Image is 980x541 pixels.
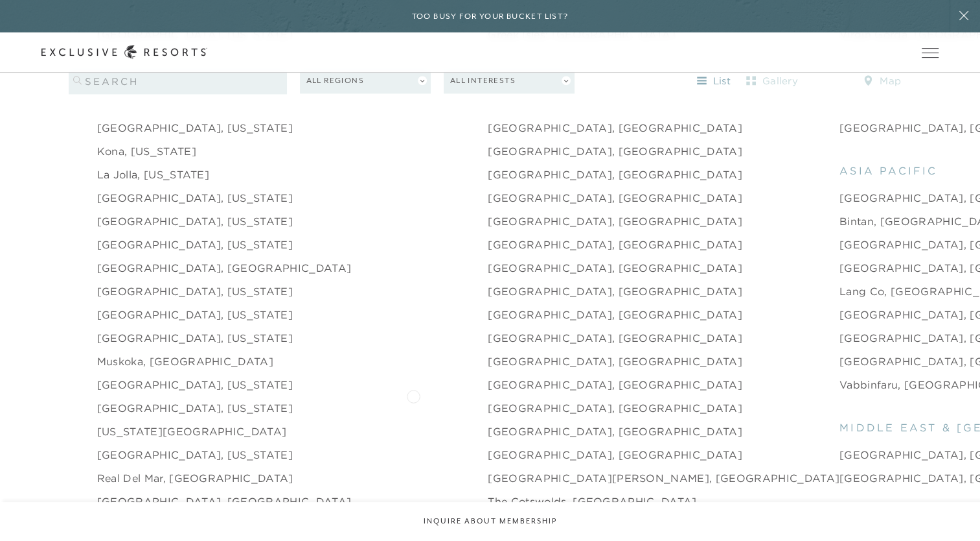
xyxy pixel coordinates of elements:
a: [GEOGRAPHIC_DATA], [GEOGRAPHIC_DATA] [488,283,742,299]
input: search [69,68,287,94]
a: Kona, [US_STATE] [97,143,196,159]
button: gallery [743,71,801,91]
a: La Jolla, [US_STATE] [97,167,209,182]
a: [GEOGRAPHIC_DATA], [GEOGRAPHIC_DATA] [97,494,352,509]
a: [GEOGRAPHIC_DATA], [GEOGRAPHIC_DATA] [488,167,742,182]
h6: Too busy for your bucket list? [412,10,569,23]
a: [GEOGRAPHIC_DATA], [GEOGRAPHIC_DATA] [488,120,742,136]
a: [GEOGRAPHIC_DATA], [GEOGRAPHIC_DATA] [488,447,742,463]
a: [GEOGRAPHIC_DATA], [US_STATE] [97,400,293,416]
a: [GEOGRAPHIC_DATA], [GEOGRAPHIC_DATA] [488,190,742,206]
a: [GEOGRAPHIC_DATA], [US_STATE] [97,447,293,463]
a: [GEOGRAPHIC_DATA], [US_STATE] [97,120,293,136]
a: [GEOGRAPHIC_DATA], [US_STATE] [97,213,293,229]
a: [GEOGRAPHIC_DATA], [GEOGRAPHIC_DATA] [488,330,742,346]
a: [GEOGRAPHIC_DATA], [US_STATE] [97,237,293,252]
a: The Cotswolds, [GEOGRAPHIC_DATA] [488,494,696,509]
a: [GEOGRAPHIC_DATA], [GEOGRAPHIC_DATA] [488,143,742,159]
a: Muskoka, [GEOGRAPHIC_DATA] [97,354,273,369]
a: [GEOGRAPHIC_DATA], [US_STATE] [97,307,293,322]
a: [GEOGRAPHIC_DATA], [GEOGRAPHIC_DATA] [488,400,742,416]
a: [GEOGRAPHIC_DATA], [GEOGRAPHIC_DATA] [97,260,352,276]
a: [GEOGRAPHIC_DATA], [GEOGRAPHIC_DATA] [488,213,742,229]
button: Open navigation [922,48,939,57]
a: [GEOGRAPHIC_DATA], [US_STATE] [97,377,293,392]
a: Real del Mar, [GEOGRAPHIC_DATA] [97,470,293,486]
a: [GEOGRAPHIC_DATA], [GEOGRAPHIC_DATA] [488,260,742,276]
a: [GEOGRAPHIC_DATA], [US_STATE] [97,283,293,299]
button: map [853,71,911,91]
a: [GEOGRAPHIC_DATA], [US_STATE] [97,190,293,206]
a: [GEOGRAPHIC_DATA], [GEOGRAPHIC_DATA] [488,377,742,392]
a: [GEOGRAPHIC_DATA], [US_STATE] [97,330,293,346]
a: [US_STATE][GEOGRAPHIC_DATA] [97,424,287,439]
span: asia pacific [839,163,937,178]
a: [GEOGRAPHIC_DATA], [GEOGRAPHIC_DATA] [488,237,742,252]
button: All Regions [300,68,431,93]
a: [GEOGRAPHIC_DATA], [GEOGRAPHIC_DATA] [488,354,742,369]
button: list [685,71,743,91]
a: [GEOGRAPHIC_DATA], [GEOGRAPHIC_DATA] [488,424,742,439]
button: All Interests [444,68,575,93]
a: [GEOGRAPHIC_DATA], [GEOGRAPHIC_DATA] [488,307,742,322]
a: [GEOGRAPHIC_DATA][PERSON_NAME], [GEOGRAPHIC_DATA] [488,470,839,486]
